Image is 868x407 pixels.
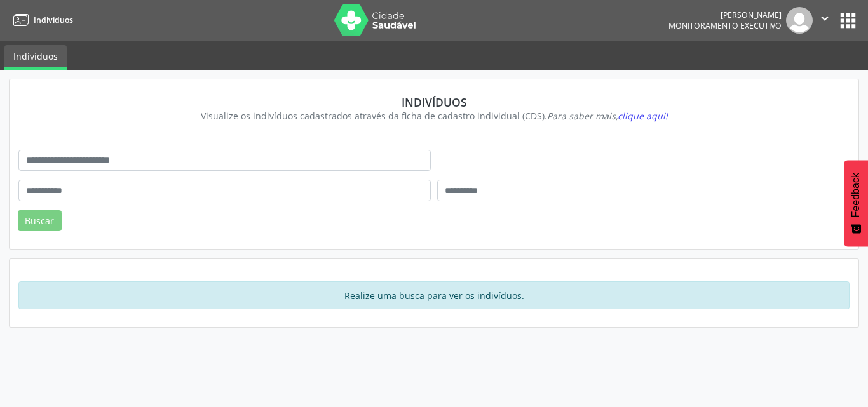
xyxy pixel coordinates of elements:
[786,7,813,34] img: img
[618,110,668,122] span: clique aqui!
[9,10,73,30] a: Indivíduos
[844,160,868,246] button: Feedback - Mostrar pesquisa
[18,210,62,232] button: Buscar
[27,109,841,123] div: Visualize os indivíduos cadastrados através da ficha de cadastro individual (CDS).
[837,10,859,32] button: apps
[18,281,850,309] div: Realize uma busca para ver os indivíduos.
[668,10,782,20] div: [PERSON_NAME]
[818,11,832,25] i: 
[4,45,67,70] a: Indivíduos
[813,7,837,34] button: 
[850,173,862,217] span: Feedback
[27,95,841,109] div: Indivíduos
[34,15,73,25] span: Indivíduos
[547,110,668,122] i: Para saber mais,
[668,20,782,31] span: Monitoramento Executivo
